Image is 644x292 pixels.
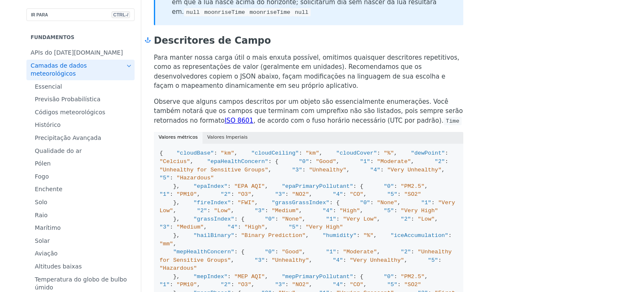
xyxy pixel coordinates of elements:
[249,9,290,16] span: moonriseTime
[31,93,135,106] a: Previsão Probabilística
[145,32,152,48] a: Pular link para Descritores de Campo
[238,191,251,197] span: "O3"
[35,134,101,141] font: Precipitação Avançada
[384,150,394,156] span: "%"
[31,171,135,183] a: Fogo
[343,249,377,255] span: "Moderate"
[177,281,197,288] span: "PM10"
[154,35,271,46] font: Descritores de Campo
[35,263,82,270] font: Altitudes baixas
[387,281,397,288] span: "5"
[401,208,438,214] span: "Very High"
[160,158,190,165] span: "Celcius"
[31,196,135,209] a: Solo
[154,107,463,124] font: prefixo não são listados, pois sempre serão retornados no formato
[31,13,48,17] font: IR PARA
[221,150,234,156] span: "km"
[340,208,360,214] span: "High"
[401,274,425,280] span: "PM2.5"
[214,208,231,214] span: "Low"
[343,216,377,222] span: "Very Low"
[160,241,173,247] span: "mm"
[112,11,130,18] span: CTRL-/
[254,257,265,263] span: "3"
[160,175,170,181] span: "5"
[31,260,135,273] a: Altitudes baixas
[254,208,265,214] span: "3"
[31,106,135,119] a: Códigos meteorológicos
[336,150,377,156] span: "cloudCover"
[31,247,135,260] a: Aviação
[35,109,105,116] font: Códigos meteorológicos
[160,167,268,173] span: "Unhealthy for Sensitive Groups"
[207,158,268,165] span: "epaHealthConcern"
[194,274,228,280] span: "mepIndex"
[401,183,425,189] span: "PM2.5"
[275,191,285,197] span: "3"
[326,216,336,222] span: "1"
[154,98,448,115] font: Observe que alguns campos descritos por um objeto são essencialmente enumerações. Você também not...
[322,232,356,239] span: "humidity"
[272,257,309,263] span: "Unhealthy"
[292,167,302,173] span: "3"
[377,200,397,206] span: "None"
[197,208,207,214] span: "2"
[194,183,228,189] span: "epaIndex"
[377,158,411,165] span: "Moderate"
[272,208,299,214] span: "Medium"
[186,9,200,16] span: null
[265,249,275,255] span: "0"
[253,117,443,124] font: , de acordo com o fuso horário necessário (UTC por padrão).
[35,160,51,167] font: Pólen
[31,119,135,132] a: Histórico
[282,274,353,280] span: "mepPrimaryPollutant"
[35,83,62,90] font: Essencial
[333,257,343,263] span: "4"
[194,216,234,222] span: "grassIndex"
[350,257,404,263] span: "Very Unhealthy"
[404,281,421,288] span: "SO2"
[31,235,135,247] a: Solar
[390,232,448,239] span: "iceAccumulation"
[421,200,431,206] span: "1"
[35,186,62,192] font: Enchente
[292,281,309,288] span: "NO2"
[282,183,353,189] span: "epaPrimaryPollutant"
[160,265,197,271] span: "Hazardous"
[154,54,460,90] font: Para manter nossa carga útil o mais enxuta possível, omitimos quaisquer descritores repetitivos, ...
[31,62,87,77] font: Camadas de dados meteorológicos
[322,208,332,214] span: "4"
[435,158,445,165] span: "2"
[401,216,411,222] span: "2"
[35,199,47,205] font: Solo
[221,191,231,197] span: "2"
[306,150,319,156] span: "km"
[31,145,135,158] a: Qualidade do ar
[31,209,135,222] a: Raio
[387,167,441,173] span: "Very Unhealthy"
[360,158,370,165] span: "1"
[160,224,170,230] span: "3"
[194,232,234,239] span: "hailBinary"
[401,249,411,255] span: "2"
[177,150,214,156] span: "cloudBase"
[204,9,245,16] span: moonriseTime
[225,117,254,124] font: ISO 8601
[404,191,421,197] span: "SO2"
[207,134,247,140] font: Valores Imperiais
[234,274,265,280] span: "MEP AQI"
[299,158,309,165] span: "0"
[31,222,135,234] a: Marítimo
[228,224,238,230] span: "4"
[31,81,135,93] a: Essencial
[241,232,306,239] span: "Binary Prediction"
[31,34,74,40] font: Fundamentos
[35,250,57,257] font: Aviação
[306,224,343,230] span: "Very High"
[275,281,285,288] span: "3"
[26,8,135,21] button: IR PARACTRL-/
[173,249,234,255] span: "mepHealthConcern"
[160,191,170,197] span: "1"
[177,224,204,230] span: "Medium"
[35,96,101,103] font: Previsão Probabilística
